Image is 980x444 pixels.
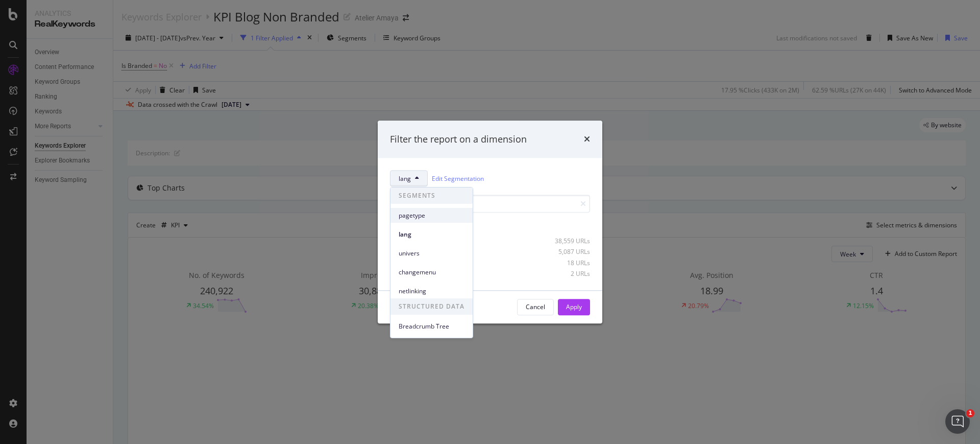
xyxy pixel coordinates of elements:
[399,287,464,296] span: netlinking
[399,322,464,331] span: Breadcrumb Tree
[399,211,464,220] span: pagetype
[540,248,590,256] div: 5,087 URLs
[584,133,590,146] div: times
[390,133,527,146] div: Filter the report on a dimension
[399,268,464,277] span: changemenu
[399,230,464,239] span: lang
[540,259,590,267] div: 18 URLs
[390,298,473,315] span: STRUCTURED DATA
[540,269,590,278] div: 2 URLs
[390,195,590,213] input: Search
[432,173,484,184] a: Edit Segmentation
[945,409,970,434] iframe: Intercom live chat
[966,409,974,417] span: 1
[566,303,582,312] div: Apply
[378,121,602,323] div: modal
[390,188,473,204] span: SEGMENTS
[390,171,428,187] button: lang
[390,221,590,230] div: Select all data available
[399,249,464,258] span: univers
[399,174,411,183] span: lang
[517,299,554,315] button: Cancel
[526,303,545,312] div: Cancel
[540,237,590,246] div: 38,559 URLs
[558,299,590,315] button: Apply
